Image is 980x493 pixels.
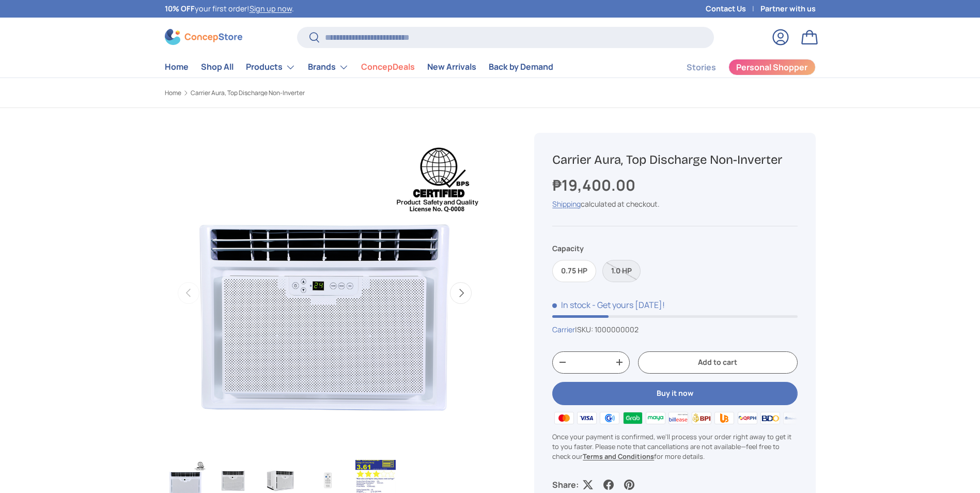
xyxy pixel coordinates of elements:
[687,57,716,78] a: Stories
[552,410,575,426] img: master
[602,260,641,282] label: Sold out
[667,410,690,426] img: billease
[240,57,302,78] summary: Products
[621,410,644,426] img: grabpay
[552,243,584,254] legend: Capacity
[165,88,510,98] nav: Breadcrumbs
[302,57,355,78] summary: Brands
[583,452,654,461] a: Terms and Conditions
[552,175,638,195] strong: ₱19,400.00
[759,410,782,426] img: bdo
[361,57,415,77] a: ConcepDeals
[191,90,305,96] a: Carrier Aura, Top Discharge Non-Inverter
[575,410,598,426] img: visa
[552,199,581,209] a: Shipping
[575,325,639,334] span: |
[165,90,181,96] a: Home
[552,325,575,334] a: Carrier
[552,198,797,209] div: calculated at checkout.
[728,59,816,75] a: Personal Shopper
[165,3,294,14] p: your first order! .
[427,57,476,77] a: New Arrivals
[644,410,667,426] img: maya
[308,57,349,78] a: Brands
[246,57,295,78] a: Products
[577,325,593,334] span: SKU:
[592,299,665,311] p: - Get yours [DATE]!
[165,4,195,13] strong: 10% OFF
[552,299,590,311] span: In stock
[638,351,797,374] button: Add to cart
[552,382,797,405] button: Buy it now
[595,325,639,334] span: 1000000002
[165,57,189,77] a: Home
[736,63,807,71] span: Personal Shopper
[598,410,621,426] img: gcash
[736,410,758,426] img: qrph
[165,29,242,45] img: ConcepStore
[552,432,797,462] p: Once your payment is confirmed, we'll process your order right away to get it to you faster. Plea...
[782,410,804,426] img: metrobank
[201,57,234,77] a: Shop All
[552,152,797,168] h1: Carrier Aura, Top Discharge Non-Inverter
[662,57,816,78] nav: Secondary
[250,4,292,13] a: Sign up now
[489,57,553,77] a: Back by Demand
[165,57,553,78] nav: Primary
[690,410,713,426] img: bpi
[552,479,579,491] p: Share:
[713,410,736,426] img: ubp
[760,3,816,14] a: Partner with us
[706,3,760,14] a: Contact Us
